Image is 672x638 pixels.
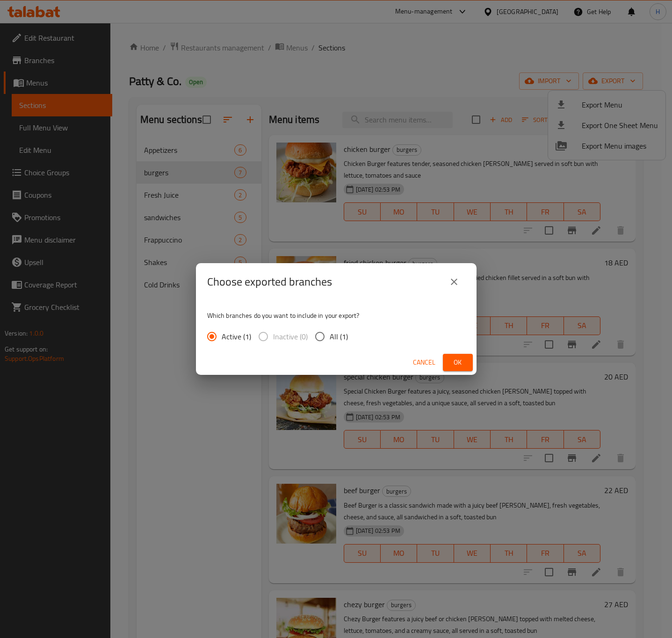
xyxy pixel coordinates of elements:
span: Cancel [413,357,435,368]
p: Which branches do you want to include in your export? [207,311,465,320]
button: Ok [443,354,473,371]
span: Ok [450,357,465,368]
h2: Choose exported branches [207,274,332,289]
span: Inactive (0) [273,331,308,342]
button: close [443,271,465,293]
button: Cancel [409,354,439,371]
span: Active (1) [222,331,251,342]
span: All (1) [330,331,348,342]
